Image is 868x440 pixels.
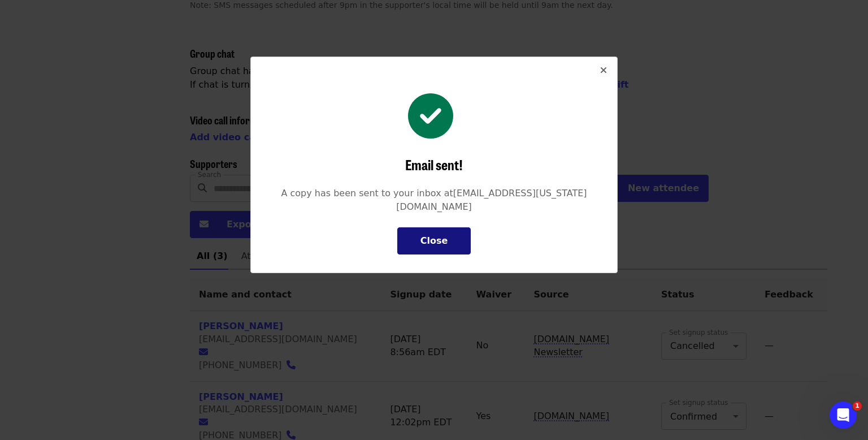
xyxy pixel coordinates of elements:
[600,65,607,76] i: times icon
[590,57,617,84] button: Close
[274,187,594,214] div: A copy has been sent to your inbox at [EMAIL_ADDRESS][US_STATE][DOMAIN_NAME]
[830,402,857,429] iframe: Intercom live chat
[405,154,463,174] span: Email sent!
[408,89,453,143] i: check-circle icon
[397,227,471,254] button: Close
[420,234,448,248] div: Close
[853,402,862,411] span: 1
